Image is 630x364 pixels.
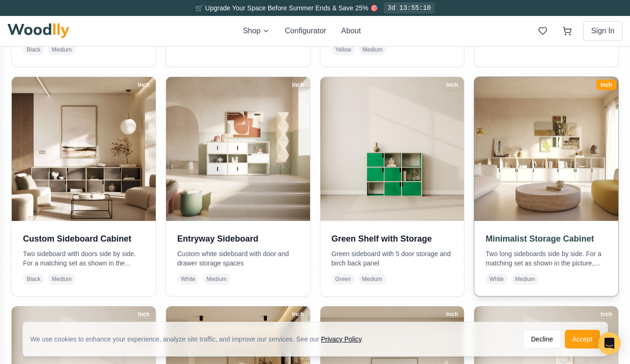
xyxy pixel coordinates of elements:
button: Decline [523,330,561,349]
img: Woodlly [8,23,69,38]
span: Green [332,273,355,285]
button: About [341,25,361,37]
img: Custom Sideboard Cabinet [12,77,156,221]
div: Inch [288,309,308,319]
div: Inch [596,80,616,90]
button: Shop [243,25,270,37]
h3: Entryway Sideboard [177,232,299,245]
div: Open Intercom Messenger [598,332,621,355]
span: Medium [358,273,386,285]
div: Inch [134,80,154,90]
span: Medium [511,273,539,285]
img: Entryway Sideboard [166,77,310,221]
button: Accept [565,330,600,349]
div: Inch [596,309,616,319]
div: Inch [288,80,308,90]
img: Minimalist Storage Cabinet [471,73,622,224]
p: Two long sideboards side by side. For a matching set as shown in the picture, purchase two units. [486,249,607,268]
div: Inch [442,80,463,90]
span: Medium [203,273,230,285]
span: Black [23,44,44,55]
button: Sign In [583,21,622,41]
span: Medium [48,273,76,285]
a: Privacy Policy [321,335,361,343]
div: 3d 13:55:10 [384,2,434,14]
h3: Green Shelf with Storage [332,232,453,245]
span: Yellow [332,44,355,55]
div: We use cookies to enhance your experience, analyze site traffic, and improve our services. See our . [30,334,371,344]
span: Medium [359,44,387,55]
p: Custom white sideboard with door and drawer storage spaces [177,249,299,268]
span: White [486,273,508,285]
span: White [177,273,199,285]
h3: Custom Sideboard Cabinet [23,232,144,245]
p: Two sideboard with doors side by side. For a matching set as shown in the picture, design and pur... [23,249,144,268]
button: Configurator [285,25,326,37]
span: Black [23,273,44,285]
div: Inch [134,309,154,319]
div: Inch [442,309,463,319]
h3: Minimalist Storage Cabinet [486,232,607,245]
p: Green sideboard with 5 door storage and birch back panel [332,249,453,268]
span: Medium [48,44,76,55]
img: Green Shelf with Storage [320,77,464,221]
span: 🛒 Upgrade Your Space Before Summer Ends & Save 25% 🎯 [195,4,378,12]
